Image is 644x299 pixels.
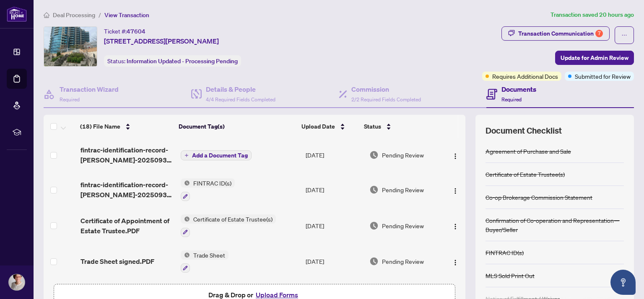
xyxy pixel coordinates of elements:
span: Requires Additional Docs [492,72,558,81]
button: Status IconCertificate of Estate Trustee(s) [181,214,276,237]
span: Upload Date [301,122,335,131]
div: Agreement of Purchase and Sale [486,147,571,156]
span: fintrac-identification-record-[PERSON_NAME]-20250930-154608.pdf [80,145,174,165]
span: fintrac-identification-record-[PERSON_NAME]-20250930-154642.pdf [80,180,174,200]
span: Trade Sheet [190,250,229,260]
img: Status Icon [181,250,190,260]
span: Add a Document Tag [192,152,248,158]
div: Confirmation of Co-operation and Representation—Buyer/Seller [486,216,624,234]
div: Status: [104,55,241,67]
span: (18) File Name [80,122,120,131]
td: [DATE] [302,244,366,280]
span: Pending Review [382,221,424,230]
img: Document Status [369,185,379,194]
td: [DATE] [302,172,366,208]
td: [DATE] [302,208,366,244]
img: Logo [452,188,459,194]
button: Status IconTrade Sheet [181,250,229,273]
button: Transaction Communication7 [501,26,610,41]
li: / [99,10,101,20]
button: Logo [449,255,462,268]
span: plus [184,153,189,157]
h4: Documents [501,84,536,94]
td: [DATE] [302,138,366,172]
span: Pending Review [382,150,424,160]
th: Upload Date [298,115,361,138]
span: Certificate of Estate Trustee(s) [190,214,276,224]
th: Document Tag(s) [175,115,298,138]
span: [STREET_ADDRESS][PERSON_NAME] [104,36,219,46]
span: ellipsis [621,32,627,38]
img: Document Status [369,257,379,266]
div: MLS Sold Print Out [486,271,535,280]
button: Logo [449,183,462,196]
div: Co-op Brokerage Commission Statement [486,193,592,202]
img: Profile Icon [9,274,25,290]
span: 2/2 Required Fields Completed [351,96,421,103]
button: Update for Admin Review [555,51,634,65]
div: Ticket #: [104,26,145,36]
span: Submitted for Review [575,72,631,81]
img: IMG-S12147962_1.jpg [44,27,97,66]
span: View Transaction [104,11,149,19]
h4: Transaction Wizard [60,84,119,94]
div: Certificate of Estate Trustee(s) [486,170,565,179]
span: FINTRAC ID(s) [190,178,235,188]
img: logo [7,6,27,22]
span: Status [364,122,381,131]
img: Logo [452,223,459,230]
img: Logo [452,153,459,160]
span: Information Updated - Processing Pending [127,57,238,65]
span: home [44,12,49,18]
div: Transaction Communication [518,27,603,40]
span: Pending Review [382,185,424,194]
span: 4/4 Required Fields Completed [206,96,275,103]
span: Required [501,96,522,103]
th: (18) File Name [77,115,175,138]
button: Status IconFINTRAC ID(s) [181,178,235,201]
span: Update for Admin Review [561,51,628,64]
button: Logo [449,148,462,162]
img: Status Icon [181,214,190,224]
button: Add a Document Tag [181,150,252,160]
img: Document Status [369,150,379,160]
span: Certificate of Appointment of Estate Trustee.PDF [80,216,174,236]
img: Document Status [369,221,379,230]
img: Status Icon [181,178,190,188]
div: FINTRAC ID(s) [486,248,524,257]
span: Required [60,96,80,103]
span: Document Checklist [486,125,562,137]
span: Pending Review [382,257,424,266]
button: Logo [449,219,462,232]
span: 47604 [127,28,145,35]
span: Deal Processing [53,11,95,19]
th: Status [361,115,436,138]
button: Add a Document Tag [181,150,252,161]
img: Logo [452,259,459,266]
h4: Details & People [206,84,275,94]
h4: Commission [351,84,421,94]
button: Open asap [610,270,636,295]
article: Transaction saved 20 hours ago [551,10,634,20]
span: Trade Sheet signed.PDF [80,256,154,266]
div: 7 [595,30,603,37]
